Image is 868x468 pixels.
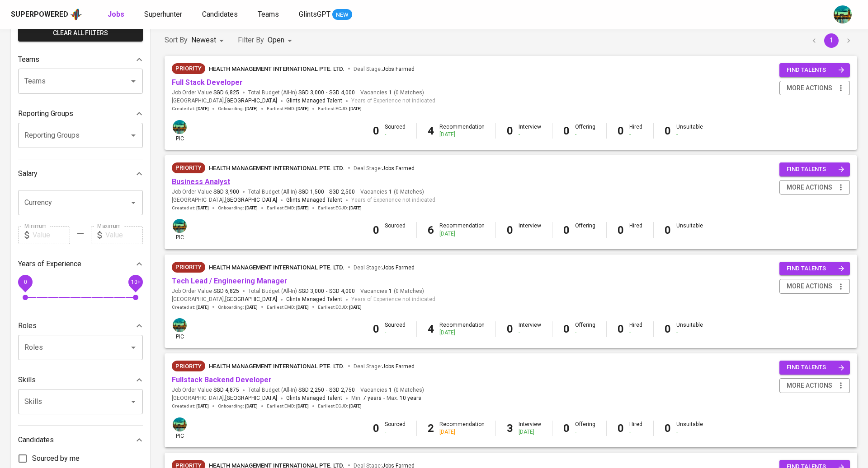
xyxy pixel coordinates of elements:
span: find talents [787,164,844,175]
b: 0 [373,422,379,435]
div: Offering [575,123,595,139]
span: SGD 2,750 [329,386,355,394]
div: Offering [575,222,595,237]
span: Min. [351,395,382,401]
span: [GEOGRAPHIC_DATA] , [172,295,277,304]
span: - [326,188,327,196]
div: pic [172,218,188,241]
b: 0 [563,422,570,435]
span: [DATE] [349,304,362,310]
span: Job Order Value [172,89,239,97]
button: more actions [779,378,850,393]
span: Created at : [172,205,209,211]
div: Sourced [385,222,406,237]
b: 0 [373,323,379,335]
b: 2 [428,422,434,435]
div: - [676,230,703,238]
span: Total Budget (All-In) [248,287,355,295]
a: Business Analyst [172,177,230,186]
span: [GEOGRAPHIC_DATA] [225,394,277,403]
div: Superpowered [11,9,68,20]
div: Hired [629,123,642,139]
span: Deal Stage : [354,165,415,171]
b: 0 [373,224,379,236]
div: - [385,230,406,238]
div: Sourced [385,421,406,436]
span: Clear All filters [25,28,136,39]
b: 0 [665,125,671,137]
div: Unsuitable [676,123,703,139]
b: 0 [563,125,570,137]
div: Open [268,32,295,49]
span: SGD 2,250 [298,386,324,394]
div: - [385,131,406,139]
span: Jobs Farmed [382,363,415,370]
b: 0 [618,422,624,435]
div: New Job received from Demand Team [172,162,205,173]
span: more actions [787,182,832,193]
span: Earliest ECJD : [318,304,362,310]
b: 0 [665,422,671,435]
span: [DATE] [296,304,309,310]
a: Jobs [108,9,126,20]
span: - [383,394,385,403]
div: Reporting Groups [18,105,143,123]
img: a5d44b89-0c59-4c54-99d0-a63b29d42bd3.jpg [173,318,187,332]
span: Superhunter [144,10,182,19]
button: more actions [779,279,850,294]
span: Earliest ECJD : [318,403,362,409]
div: Interview [519,421,541,436]
span: Open [268,36,284,44]
span: SGD 4,000 [329,287,355,295]
a: Superpoweredapp logo [11,8,82,21]
span: [GEOGRAPHIC_DATA] , [172,394,277,403]
span: Glints Managed Talent [286,197,342,203]
div: pic [172,119,188,143]
div: - [385,428,406,436]
span: Teams [258,10,279,19]
p: Teams [18,54,39,65]
span: Vacancies ( 0 Matches ) [360,287,424,295]
div: Sourced [385,321,406,337]
span: [GEOGRAPHIC_DATA] [225,97,277,106]
span: - [326,287,327,295]
span: [DATE] [245,106,258,112]
b: Jobs [108,10,124,19]
p: Roles [18,320,37,331]
div: Hired [629,421,642,436]
b: 0 [373,125,379,137]
div: - [575,428,595,436]
div: - [519,230,541,238]
button: find talents [779,361,850,375]
span: 10+ [131,278,140,285]
span: more actions [787,83,832,94]
a: Candidates [202,9,240,20]
span: Created at : [172,106,209,112]
span: Job Order Value [172,386,239,394]
div: Salary [18,165,143,183]
span: [GEOGRAPHIC_DATA] [225,295,277,304]
div: [DATE] [519,428,541,436]
img: a5d44b89-0c59-4c54-99d0-a63b29d42bd3.jpg [173,120,187,134]
span: HEALTH MANAGEMENT INTERNATIONAL PTE. LTD. [209,65,344,72]
div: - [629,329,642,337]
div: Interview [519,222,541,237]
div: Roles [18,317,143,335]
span: - [326,89,327,97]
b: 0 [618,323,624,335]
span: Jobs Farmed [382,165,415,171]
div: - [676,329,703,337]
span: HEALTH MANAGEMENT INTERNATIONAL PTE. LTD. [209,264,344,271]
img: a5d44b89-0c59-4c54-99d0-a63b29d42bd3.jpg [173,219,187,233]
div: Sourced [385,123,406,139]
span: SGD 1,500 [298,188,324,196]
span: [DATE] [349,403,362,409]
b: 4 [428,125,434,137]
div: Candidates [18,431,143,449]
b: 0 [563,224,570,236]
span: - [326,386,327,394]
span: Vacancies ( 0 Matches ) [360,386,424,394]
span: Total Budget (All-In) [248,89,355,97]
span: Glints Managed Talent [286,296,342,302]
span: Deal Stage : [354,66,415,72]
